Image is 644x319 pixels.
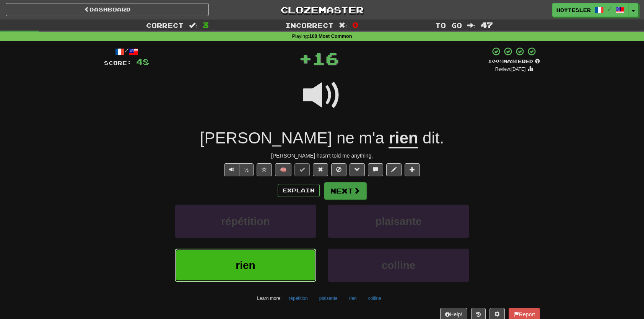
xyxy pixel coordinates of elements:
button: colline [328,249,469,282]
span: ne [337,129,355,147]
a: Clozemaster [220,3,423,16]
button: plaisante [328,205,469,238]
button: Set this sentence to 100% Mastered (alt+m) [294,163,310,176]
span: plaisante [375,215,421,227]
div: Mastered [488,58,540,65]
button: Next [324,182,367,200]
button: Grammar (alt+g) [350,163,365,176]
button: Explain [278,184,320,197]
button: colline [364,293,385,304]
button: répétition [285,293,312,304]
button: Play sentence audio (ctl+space) [224,163,239,176]
a: Hoytesler / [552,3,629,17]
span: 3 [202,20,209,29]
span: Incorrect [285,21,333,29]
div: / [104,47,149,56]
span: 48 [136,57,149,67]
button: Add to collection (alt+a) [405,163,420,176]
button: Reset to 0% Mastered (alt+r) [313,163,328,176]
span: rien [236,259,255,271]
button: ½ [239,163,254,176]
button: Edit sentence (alt+d) [386,163,402,176]
span: colline [382,259,416,271]
span: : [467,22,476,29]
span: 100 % [488,58,503,64]
div: Text-to-speech controls [223,163,254,176]
button: Favorite sentence (alt+f) [257,163,272,176]
span: 47 [481,20,493,29]
span: [PERSON_NAME] [200,129,332,147]
span: Hoytesler [556,7,591,13]
small: Learn more: [257,296,281,301]
span: To go [435,21,462,29]
span: . [418,129,444,147]
button: Ignore sentence (alt+i) [331,163,346,176]
a: Dashboard [6,3,209,16]
button: plaisante [315,293,342,304]
button: répétition [175,205,316,238]
div: [PERSON_NAME] hasn't told me anything. [104,152,540,159]
button: rien [345,293,361,304]
span: / [608,6,611,11]
span: 0 [352,20,359,29]
span: répétition [221,215,270,227]
span: + [299,47,312,70]
button: rien [175,249,316,282]
button: Discuss sentence (alt+u) [368,163,383,176]
span: m'a [359,129,384,147]
span: Correct [146,21,184,29]
span: 16 [312,49,339,68]
span: : [189,22,197,29]
u: rien [389,129,418,148]
span: Score: [104,60,132,66]
span: dit [423,129,439,147]
strong: 100 Most Common [309,34,352,39]
button: 🧠 [275,163,291,176]
small: Review: [DATE] [495,67,526,72]
span: : [339,22,347,29]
